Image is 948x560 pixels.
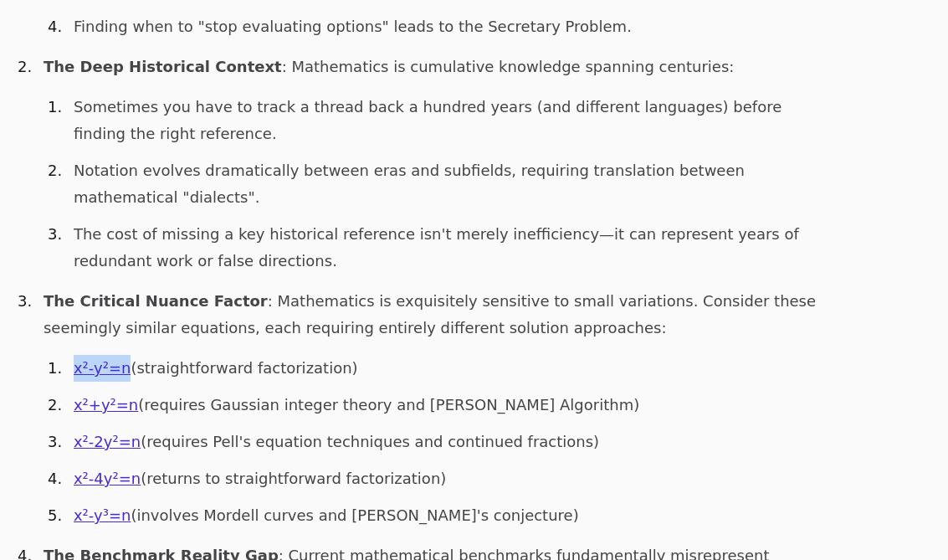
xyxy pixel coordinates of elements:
[67,13,817,40] li: Finding when to "stop evaluating options" leads to the Secretary Problem.
[67,502,817,529] li: (involves Mordell curves and [PERSON_NAME]'s conjecture)
[67,94,817,147] li: Sometimes you have to track a thread back a hundred years (and different languages) before findin...
[74,359,131,377] a: x²-y²=n
[44,58,282,75] b: The Deep Historical Context
[67,429,817,455] li: (requires Pell's equation techniques and continued fractions)
[74,506,131,524] a: x²-y³=n
[67,465,817,492] li: (returns to straightforward factorization)
[37,288,817,529] li: : Mathematics is exquisitely sensitive to small variations. Consider these seemingly similar equa...
[67,221,817,275] li: The cost of missing a key historical reference isn't merely inefficiency—it can represent years o...
[67,392,817,419] li: (requires Gaussian integer theory and [PERSON_NAME] Algorithm)
[74,396,138,414] a: x²+y²=n
[74,470,141,487] a: x²-4y²=n
[44,292,268,310] b: The Critical Nuance Factor
[37,54,817,275] li: : Mathematics is cumulative knowledge spanning centuries:
[74,433,141,450] a: x²-2y²=n
[67,355,817,382] li: (straightforward factorization)
[67,157,817,211] li: Notation evolves dramatically between eras and subfields, requiring translation between mathemati...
